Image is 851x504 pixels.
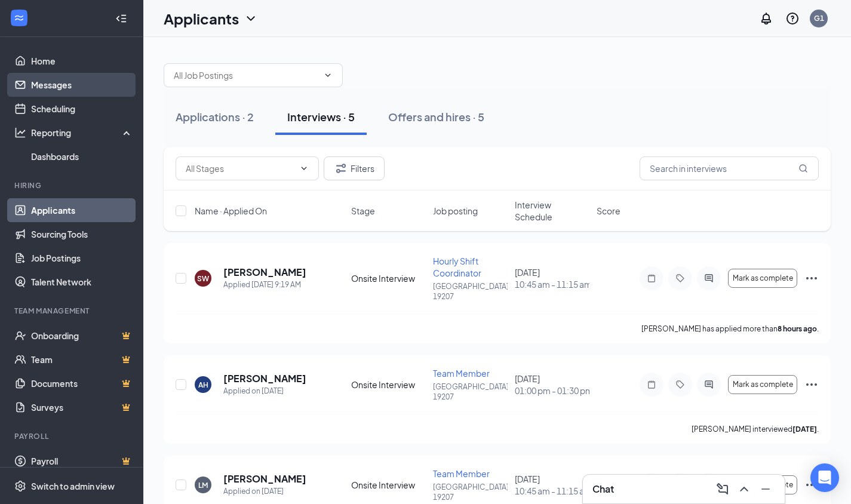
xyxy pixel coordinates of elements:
[186,162,294,175] input: All Stages
[433,368,490,379] span: Team Member
[785,11,800,26] svg: QuestionInfo
[515,385,589,397] span: 01:00 pm - 01:30 pm
[644,273,659,283] svg: Note
[223,472,306,485] h5: [PERSON_NAME]
[31,270,133,294] a: Talent Network
[735,480,754,499] button: ChevronUp
[592,483,614,496] h3: Chat
[31,198,133,222] a: Applicants
[223,385,306,397] div: Applied on [DATE]
[804,271,819,285] svg: Ellipses
[351,379,426,391] div: Onsite Interview
[756,480,775,499] button: Minimize
[31,395,133,419] a: SurveysCrown
[14,180,131,190] div: Hiring
[195,205,267,217] span: Name · Applied On
[597,205,620,217] span: Score
[515,266,589,290] div: [DATE]
[174,69,318,82] input: All Job Postings
[388,109,484,124] div: Offers and hires · 5
[31,324,133,348] a: OnboardingCrown
[14,306,131,316] div: Team Management
[515,373,589,397] div: [DATE]
[14,431,131,441] div: Payroll
[759,11,773,26] svg: Notifications
[792,425,817,434] b: [DATE]
[814,13,824,23] div: G1
[715,482,730,496] svg: ComposeMessage
[31,49,133,73] a: Home
[810,463,839,492] div: Open Intercom Messenger
[692,424,819,434] p: [PERSON_NAME] interviewed .
[804,478,819,492] svg: Ellipses
[31,246,133,270] a: Job Postings
[334,161,348,176] svg: Filter
[640,156,819,180] input: Search in interviews
[14,480,26,492] svg: Settings
[433,482,508,502] p: [GEOGRAPHIC_DATA] 19207
[13,12,25,24] svg: WorkstreamLogo
[323,70,333,80] svg: ChevronDown
[164,8,239,29] h1: Applicants
[733,380,793,389] span: Mark as complete
[758,482,773,496] svg: Minimize
[433,205,478,217] span: Job posting
[798,164,808,173] svg: MagnifyingGlass
[673,273,687,283] svg: Tag
[223,372,306,385] h5: [PERSON_NAME]
[31,145,133,168] a: Dashboards
[515,485,589,497] span: 10:45 am - 11:15 am
[223,266,306,279] h5: [PERSON_NAME]
[737,482,751,496] svg: ChevronUp
[641,324,819,334] p: [PERSON_NAME] has applied more than .
[515,473,589,497] div: [DATE]
[31,97,133,121] a: Scheduling
[31,127,134,139] div: Reporting
[14,127,26,139] svg: Analysis
[31,73,133,97] a: Messages
[702,273,716,283] svg: ActiveChat
[197,273,209,284] div: SW
[198,380,208,390] div: AH
[433,281,508,302] p: [GEOGRAPHIC_DATA] 19207
[433,382,508,402] p: [GEOGRAPHIC_DATA] 19207
[115,13,127,24] svg: Collapse
[198,480,208,490] div: LM
[223,485,306,497] div: Applied on [DATE]
[351,479,426,491] div: Onsite Interview
[31,480,115,492] div: Switch to admin view
[702,380,716,389] svg: ActiveChat
[31,348,133,371] a: TeamCrown
[433,256,481,278] span: Hourly Shift Coordinator
[728,375,797,394] button: Mark as complete
[713,480,732,499] button: ComposeMessage
[778,324,817,333] b: 8 hours ago
[176,109,254,124] div: Applications · 2
[31,449,133,473] a: PayrollCrown
[733,274,793,282] span: Mark as complete
[673,380,687,389] svg: Tag
[351,205,375,217] span: Stage
[287,109,355,124] div: Interviews · 5
[324,156,385,180] button: Filter Filters
[31,371,133,395] a: DocumentsCrown
[351,272,426,284] div: Onsite Interview
[515,199,589,223] span: Interview Schedule
[804,377,819,392] svg: Ellipses
[515,278,589,290] span: 10:45 am - 11:15 am
[31,222,133,246] a: Sourcing Tools
[244,11,258,26] svg: ChevronDown
[223,279,306,291] div: Applied [DATE] 9:19 AM
[728,269,797,288] button: Mark as complete
[299,164,309,173] svg: ChevronDown
[433,468,490,479] span: Team Member
[644,380,659,389] svg: Note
